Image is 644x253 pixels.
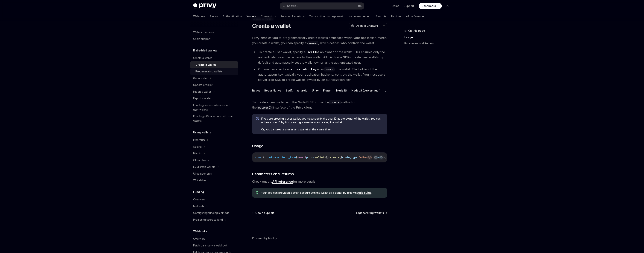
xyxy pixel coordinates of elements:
[193,151,201,156] div: Bitcoin
[261,128,383,131] span: Or, you can .
[193,237,205,241] div: Overview
[193,130,211,135] h5: Using wallets
[193,48,217,53] h5: Embedded wallets
[190,210,238,216] a: Configuring funding methods
[193,190,204,194] h5: Funding
[252,179,387,184] span: Check out the for more details.
[252,35,387,46] span: Privy enables you to programmatically create wallets embedded within your application. When you c...
[323,86,332,95] button: Flutter
[193,197,205,202] div: Overview
[373,155,378,160] button: Copy the contents from the code block
[264,86,281,95] button: React Native
[269,156,279,159] span: address
[190,29,238,36] a: Wallets overview
[326,156,330,159] span: ().
[190,157,238,164] a: Other chains
[280,3,364,9] button: Search...⌘K
[190,61,238,68] a: Create a wallet
[339,156,342,159] span: ({
[379,155,384,160] button: Ask AI
[312,86,319,95] button: Unity
[190,196,238,203] a: Overview
[223,12,242,21] a: Authentication
[247,12,256,21] a: Wallets
[286,86,293,95] button: Swift
[280,12,305,21] a: Policies & controls
[324,67,335,71] code: owner
[190,82,238,88] a: Update a wallet
[406,12,424,21] a: API reference
[193,138,205,142] div: Ethereum
[193,89,211,94] div: Import a wallet
[263,156,264,159] span: {
[349,23,381,29] button: Open in ChatGPT
[193,76,208,80] div: Get a wallet
[309,12,343,21] a: Transaction management
[356,24,379,28] span: Open in ChatGPT
[252,49,387,65] li: To create a user wallet, specify a as an owner of the wallet. This ensures only the authenticated...
[385,86,391,95] button: Java
[306,156,314,159] span: privy
[193,56,212,60] div: Create a wallet
[255,211,274,215] span: Chain support
[193,12,205,21] a: Welcome
[193,229,207,234] h5: Webhooks
[193,243,227,248] div: Fetch balance via webhook
[252,143,263,149] span: Usage
[190,95,238,102] a: Export a wallet
[190,102,238,113] a: Enabling server-side access to user wallets
[193,171,212,176] div: UI components
[422,4,436,8] span: Dashboard
[314,156,315,159] span: .
[253,211,274,215] a: Chain support
[297,86,307,95] button: Android
[336,86,347,95] button: NodeJS
[342,156,359,159] span: chain_type:
[272,180,293,184] a: API reference
[296,156,297,159] span: }
[404,40,454,46] a: Parameters and Returns
[392,4,399,8] a: Demo
[329,100,341,104] code: create
[347,12,371,21] a: User management
[359,156,374,159] span: 'ethereum'
[257,106,273,110] code: wallets()
[376,12,387,21] a: Security
[190,68,238,75] a: Pregenerating wallets
[252,67,387,82] li: Or, you can specify an as an on a wallet. The holder of the authorization key, typically your app...
[386,156,398,159] span: user_id:
[306,50,316,54] strong: user ID
[355,211,387,215] a: Pregenerating wallets
[193,3,216,9] img: dark logo
[193,178,206,183] div: Whitelabel
[261,117,383,124] span: If you are creating a user wallet, you must specify the user ID as the owner of the wallet. You c...
[264,156,267,159] span: id
[267,156,269,159] span: ,
[252,22,291,29] h1: Create a wallet
[256,117,260,121] svg: Info
[315,156,326,159] span: wallets
[445,3,451,9] button: Toggle dark mode
[195,63,216,67] div: Create a wallet
[358,4,362,7] span: ⌘ K
[190,36,238,42] a: Chain support
[193,158,209,162] div: Other chains
[195,69,222,74] div: Pregenerating wallets
[190,113,238,124] a: Enabling offline actions with user wallets
[290,121,310,124] a: creating a user
[308,41,318,45] code: owner
[252,236,277,240] a: Powered by Mintlify
[367,155,372,160] button: Report incorrect code
[190,170,238,177] a: UI components
[351,86,380,95] button: NodeJS (server-auth)
[193,83,212,87] div: Update a wallet
[193,165,215,169] div: EVM smart wallets
[330,156,339,159] span: create
[193,204,204,208] div: Methods
[193,103,236,112] div: Enabling server-side access to user wallets
[190,235,238,242] a: Overview
[193,30,214,34] div: Wallets overview
[279,156,281,159] span: ,
[355,211,384,215] span: Pregenerating wallets
[193,114,236,123] div: Enabling offline actions with user wallets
